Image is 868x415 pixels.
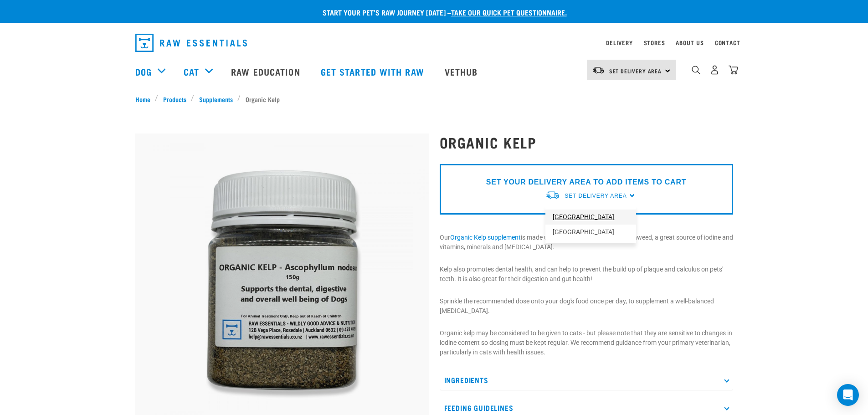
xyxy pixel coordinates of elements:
[592,66,605,74] img: van-moving.png
[606,41,632,44] a: Delivery
[135,34,247,52] img: Raw Essentials Logo
[312,53,436,90] a: Get started with Raw
[158,94,191,104] a: Products
[486,177,686,188] p: SET YOUR DELIVERY AREA TO ADD ITEMS TO CART
[222,53,311,90] a: Raw Education
[440,233,733,252] p: Our is made up of Ascophyllum Nodosum seaweed, a great source of iodine and vitamins, minerals an...
[128,30,740,56] nav: dropdown navigation
[676,41,704,44] a: About Us
[545,210,636,225] a: [GEOGRAPHIC_DATA]
[440,134,733,150] h1: Organic Kelp
[135,65,152,78] a: Dog
[451,10,567,14] a: take our quick pet questionnaire.
[436,53,489,90] a: Vethub
[440,328,733,357] p: Organic kelp may be considered to be given to cats - but please note that they are sensitive to c...
[729,65,738,75] img: home-icon@2x.png
[837,384,859,406] div: Open Intercom Messenger
[710,65,719,75] img: user.png
[715,41,740,44] a: Contact
[135,94,155,104] a: Home
[440,265,733,284] p: Kelp also promotes dental health, and can help to prevent the build up of plaque and calculus on ...
[565,193,627,199] span: Set Delivery Area
[135,94,733,104] nav: breadcrumbs
[545,190,560,200] img: van-moving.png
[184,65,199,78] a: Cat
[440,370,733,390] p: Ingredients
[692,66,700,74] img: home-icon-1@2x.png
[450,234,521,241] a: Organic Kelp supplement
[440,297,733,316] p: Sprinkle the recommended dose onto your dog's food once per day, to supplement a well-balanced [M...
[194,94,237,104] a: Supplements
[609,69,662,72] span: Set Delivery Area
[644,41,665,44] a: Stores
[545,225,636,240] a: [GEOGRAPHIC_DATA]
